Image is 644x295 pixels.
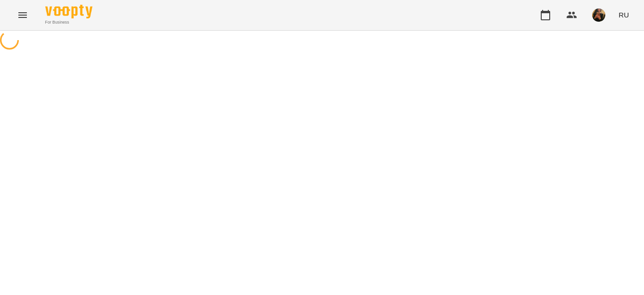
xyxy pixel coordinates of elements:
[45,5,92,18] img: Voopty Logo
[592,8,605,22] img: 31dd78f898df0dae31eba53c4ab4bd2d.jpg
[615,6,633,24] button: RU
[619,10,629,20] span: RU
[11,4,34,26] button: Menu
[45,19,92,25] span: For Business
